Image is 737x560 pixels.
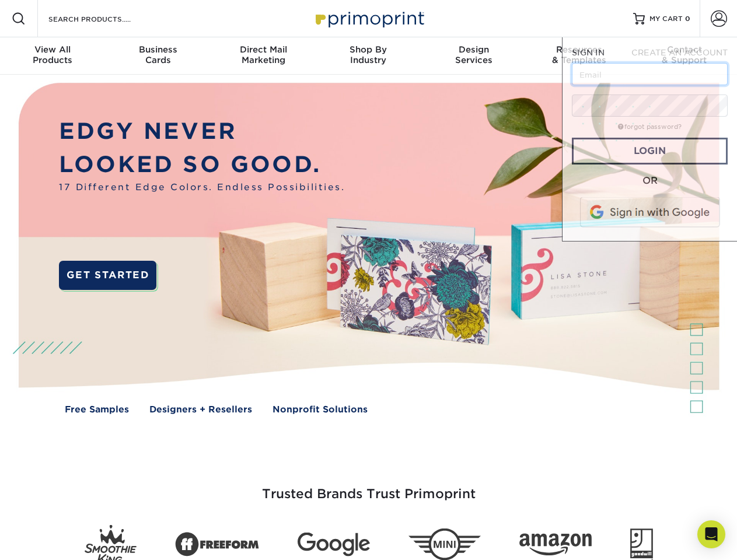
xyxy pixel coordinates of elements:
div: OR [572,174,728,188]
input: SEARCH PRODUCTS..... [47,12,161,26]
span: SIGN IN [572,48,605,57]
div: Marketing [211,44,316,65]
a: BusinessCards [105,37,210,75]
span: 17 Different Edge Colors. Endless Possibilities. [59,181,345,194]
span: Shop By [316,44,421,55]
a: Free Samples [65,403,129,416]
input: Email [572,63,728,85]
a: Nonprofit Solutions [273,403,368,416]
img: Google [298,533,370,556]
a: Login [572,138,728,164]
span: Resources [526,44,631,55]
div: Open Intercom Messenger [697,520,725,548]
a: Resources& Templates [526,37,631,75]
span: MY CART [649,14,683,24]
span: Business [105,44,210,55]
a: DesignServices [421,37,526,75]
a: Shop ByIndustry [316,37,421,75]
div: Services [421,44,526,65]
p: EDGY NEVER [59,115,345,148]
a: GET STARTED [59,261,156,290]
h3: Trusted Brands Trust Primoprint [27,459,710,516]
img: Amazon [519,534,592,556]
a: Designers + Resellers [149,403,252,416]
img: Goodwill [630,528,653,560]
span: Direct Mail [211,44,316,55]
span: Design [421,44,526,55]
a: forgot password? [618,123,682,131]
span: CREATE AN ACCOUNT [631,48,728,57]
div: Industry [316,44,421,65]
p: LOOKED SO GOOD. [59,148,345,181]
span: 0 [685,15,690,23]
img: Primoprint [310,6,427,31]
a: Direct MailMarketing [211,37,316,75]
div: Cards [105,44,210,65]
iframe: Google Customer Reviews [3,524,99,556]
div: & Templates [526,44,631,65]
